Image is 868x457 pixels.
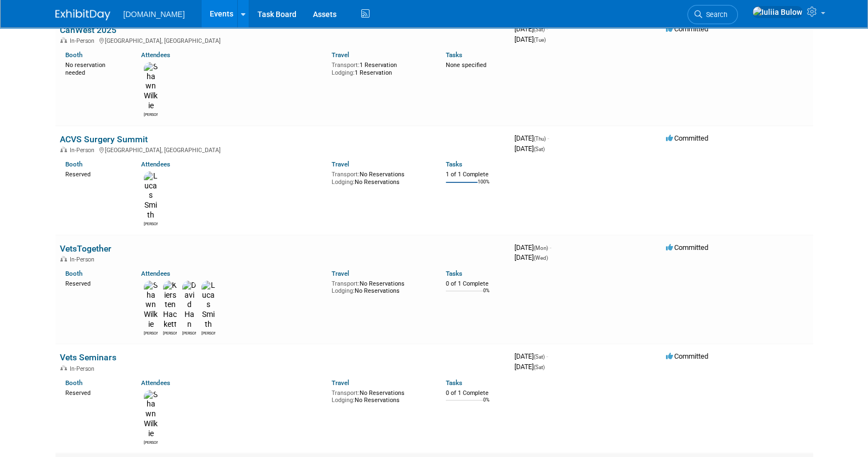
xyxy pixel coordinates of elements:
[332,287,355,294] span: Lodging:
[332,69,355,76] span: Lodging:
[65,160,82,168] a: Booth
[514,134,549,142] span: [DATE]
[666,134,708,142] span: Committed
[514,35,546,43] span: [DATE]
[534,26,545,32] span: (Sat)
[144,111,158,118] div: Shawn Wilkie
[144,62,158,111] img: Shawn Wilkie
[514,25,548,33] span: [DATE]
[534,364,545,370] span: (Sat)
[70,147,98,154] span: In-Person
[332,169,429,186] div: No Reservations No Reservations
[70,256,98,263] span: In-Person
[65,379,82,387] a: Booth
[182,281,196,330] img: David Han
[687,5,738,24] a: Search
[144,220,158,227] div: Lucas Smith
[144,390,158,439] img: Shawn Wilkie
[60,256,67,261] img: In-Person Event
[65,387,125,397] div: Reserved
[60,145,506,154] div: [GEOGRAPHIC_DATA], [GEOGRAPHIC_DATA]
[478,179,490,194] td: 100%
[534,255,548,261] span: (Wed)
[666,243,708,252] span: Committed
[446,379,462,387] a: Tasks
[60,134,148,144] a: ACVS Surgery Summit
[332,179,355,186] span: Lodging:
[446,389,506,397] div: 0 of 1 Complete
[514,253,548,261] span: [DATE]
[547,134,549,142] span: -
[201,330,215,336] div: Lucas Smith
[332,62,360,69] span: Transport:
[332,278,429,295] div: No Reservations No Reservations
[702,10,727,19] span: Search
[332,59,429,76] div: 1 Reservation 1 Reservation
[70,365,98,372] span: In-Person
[546,25,548,33] span: -
[60,25,116,35] a: CanWest 2025
[332,397,355,404] span: Lodging:
[446,280,506,288] div: 0 of 1 Complete
[163,281,177,330] img: Kiersten Hackett
[144,439,158,445] div: Shawn Wilkie
[514,363,545,371] span: [DATE]
[534,245,548,251] span: (Mon)
[550,243,551,252] span: -
[60,352,116,363] a: Vets Seminars
[332,387,429,404] div: No Reservations No Reservations
[60,243,111,254] a: VetsTogether
[65,51,82,59] a: Booth
[163,330,177,336] div: Kiersten Hackett
[446,51,462,59] a: Tasks
[141,379,170,387] a: Attendees
[141,51,170,59] a: Attendees
[141,270,170,277] a: Attendees
[752,6,803,18] img: Iuliia Bulow
[201,281,215,330] img: Lucas Smith
[65,278,125,288] div: Reserved
[144,330,158,336] div: Shawn Wilkie
[446,62,486,69] span: None specified
[534,37,546,43] span: (Tue)
[332,389,360,397] span: Transport:
[55,9,110,20] img: ExhibitDay
[332,379,349,387] a: Travel
[144,171,158,220] img: Lucas Smith
[534,136,546,142] span: (Thu)
[534,354,545,360] span: (Sat)
[514,144,545,153] span: [DATE]
[182,330,196,336] div: David Han
[332,51,349,59] a: Travel
[666,352,708,360] span: Committed
[332,160,349,168] a: Travel
[332,270,349,277] a: Travel
[141,160,170,168] a: Attendees
[483,288,490,303] td: 0%
[483,397,490,412] td: 0%
[446,270,462,277] a: Tasks
[60,365,67,371] img: In-Person Event
[144,281,158,330] img: Shawn Wilkie
[332,280,360,287] span: Transport:
[60,147,67,152] img: In-Person Event
[60,36,506,44] div: [GEOGRAPHIC_DATA], [GEOGRAPHIC_DATA]
[332,171,360,178] span: Transport:
[446,171,506,179] div: 1 of 1 Complete
[124,10,185,19] span: [DOMAIN_NAME]
[60,37,67,43] img: In-Person Event
[70,37,98,44] span: In-Person
[65,59,125,76] div: No reservation needed
[546,352,548,360] span: -
[534,146,545,152] span: (Sat)
[666,25,708,33] span: Committed
[514,243,551,252] span: [DATE]
[65,169,125,179] div: Reserved
[446,160,462,168] a: Tasks
[65,270,82,277] a: Booth
[514,352,548,360] span: [DATE]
